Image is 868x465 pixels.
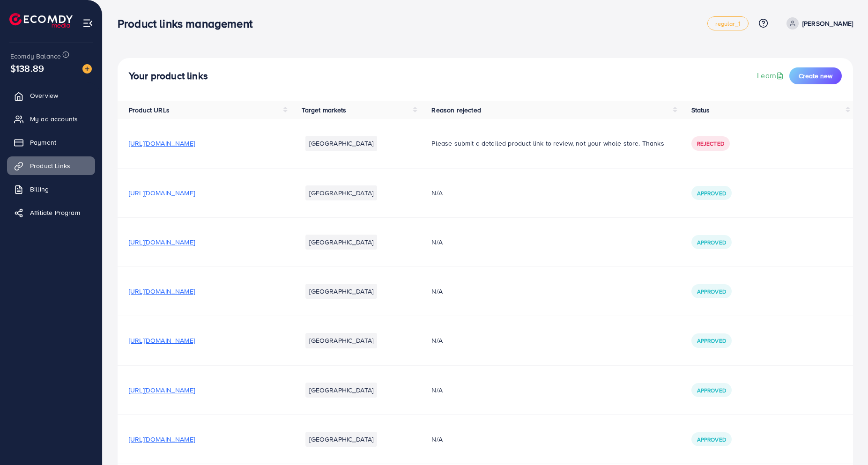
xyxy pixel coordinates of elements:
[305,136,377,151] li: [GEOGRAPHIC_DATA]
[305,284,377,299] li: [GEOGRAPHIC_DATA]
[82,64,92,74] img: image
[129,336,195,345] span: [URL][DOMAIN_NAME]
[828,423,861,458] iframe: Chat
[802,18,853,29] p: [PERSON_NAME]
[789,67,842,84] button: Create new
[305,432,377,447] li: [GEOGRAPHIC_DATA]
[30,161,70,170] span: Product Links
[129,188,195,198] span: [URL][DOMAIN_NAME]
[697,140,724,148] span: Rejected
[691,105,710,115] span: Status
[129,435,195,444] span: [URL][DOMAIN_NAME]
[431,188,442,198] span: N/A
[305,383,377,398] li: [GEOGRAPHIC_DATA]
[697,288,726,295] span: Approved
[129,139,195,148] span: [URL][DOMAIN_NAME]
[757,70,786,81] a: Learn
[129,237,195,247] span: [URL][DOMAIN_NAME]
[9,13,73,28] img: logo
[707,16,748,30] a: regular_1
[799,71,832,81] span: Create new
[305,185,377,200] li: [GEOGRAPHIC_DATA]
[431,287,442,296] span: N/A
[431,138,668,149] p: Please submit a detailed product link to review, not your whole store. Thanks
[697,238,726,246] span: Approved
[431,105,481,115] span: Reason rejected
[30,114,78,124] span: My ad accounts
[30,208,80,217] span: Affiliate Program
[30,185,49,194] span: Billing
[697,189,726,197] span: Approved
[129,287,195,296] span: [URL][DOMAIN_NAME]
[82,18,93,29] img: menu
[129,70,208,82] h4: Your product links
[30,138,56,147] span: Payment
[305,333,377,348] li: [GEOGRAPHIC_DATA]
[305,235,377,250] li: [GEOGRAPHIC_DATA]
[118,17,260,30] h3: Product links management
[7,156,95,175] a: Product Links
[431,336,442,345] span: N/A
[10,52,61,61] span: Ecomdy Balance
[30,91,58,100] span: Overview
[7,133,95,152] a: Payment
[302,105,346,115] span: Target markets
[697,435,726,443] span: Approved
[783,17,853,30] a: [PERSON_NAME]
[7,203,95,222] a: Affiliate Program
[129,385,195,395] span: [URL][DOMAIN_NAME]
[697,386,726,394] span: Approved
[7,110,95,128] a: My ad accounts
[129,105,170,115] span: Product URLs
[431,385,442,395] span: N/A
[7,86,95,105] a: Overview
[7,180,95,199] a: Billing
[10,61,44,75] span: $138.89
[431,435,442,444] span: N/A
[431,237,442,247] span: N/A
[697,337,726,345] span: Approved
[715,21,740,27] span: regular_1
